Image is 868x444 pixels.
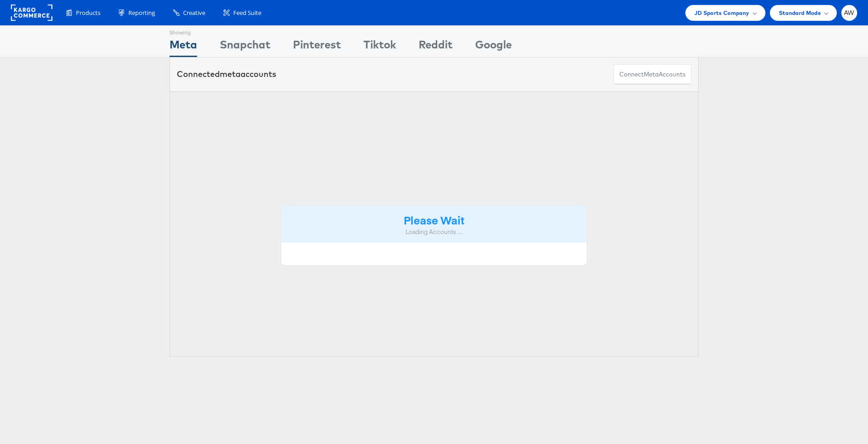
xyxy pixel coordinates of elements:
[183,9,205,17] span: Creative
[404,212,464,227] strong: Please Wait
[363,37,396,57] div: Tiktok
[177,68,276,80] div: Connected accounts
[613,64,691,85] button: ConnectmetaAccounts
[293,37,341,57] div: Pinterest
[288,228,580,236] div: Loading Accounts ....
[779,8,821,18] span: Standard Mode
[76,9,100,17] span: Products
[128,9,155,17] span: Reporting
[170,37,197,57] div: Meta
[475,37,512,57] div: Google
[220,37,270,57] div: Snapchat
[844,10,854,16] span: AW
[170,26,197,37] div: Showing
[233,9,261,17] span: Feed Suite
[694,8,750,18] span: JD Sports Company
[220,69,241,79] span: meta
[644,70,659,79] span: meta
[419,37,453,57] div: Reddit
